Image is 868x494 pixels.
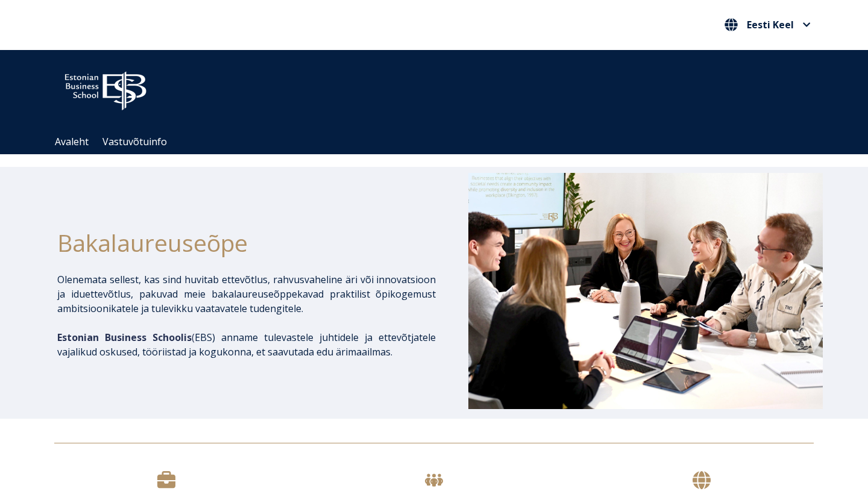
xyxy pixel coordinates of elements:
[57,331,195,344] span: (
[54,62,157,114] img: ebs_logo2016_white
[468,173,823,409] img: Bakalaureusetudengid
[57,331,192,344] span: Estonian Business Schoolis
[57,225,436,260] h1: Bakalaureuseõpe
[747,20,794,30] span: Eesti Keel
[55,135,89,148] a: Avaleht
[102,135,167,148] a: Vastuvõtuinfo
[57,272,436,316] p: Olenemata sellest, kas sind huvitab ettevõtlus, rahvusvaheline äri või innovatsioon ja iduettevõt...
[722,15,814,35] nav: Vali oma keel
[722,15,814,34] button: Eesti Keel
[48,130,832,154] div: Navigation Menu
[57,330,436,359] p: EBS) anname tulevastele juhtidele ja ettevõtjatele vajalikud oskused, tööriistad ja kogukonna, et...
